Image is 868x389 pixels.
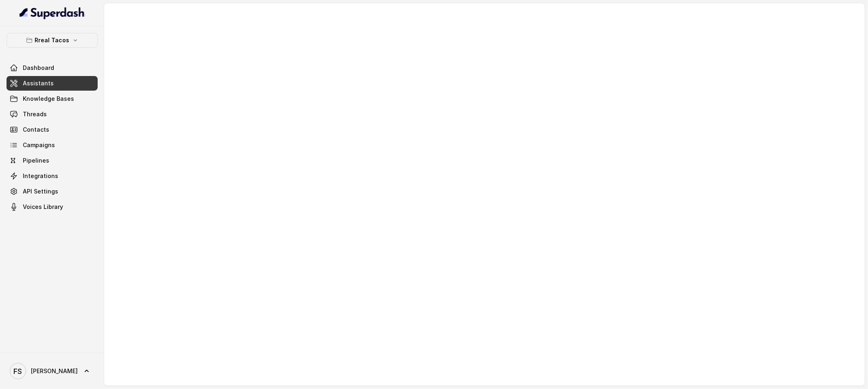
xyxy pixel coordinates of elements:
[23,95,74,103] span: Knowledge Bases
[23,203,63,211] span: Voices Library
[7,107,98,122] a: Threads
[7,33,98,48] button: Rreal Tacos
[7,153,98,168] a: Pipelines
[23,187,58,196] span: API Settings
[7,122,98,137] a: Contacts
[31,367,78,375] span: [PERSON_NAME]
[20,7,85,20] img: light.svg
[7,138,98,152] a: Campaigns
[23,141,55,149] span: Campaigns
[35,35,70,45] p: Rreal Tacos
[7,91,98,106] a: Knowledge Bases
[23,126,49,134] span: Contacts
[7,169,98,183] a: Integrations
[7,61,98,75] a: Dashboard
[23,110,47,118] span: Threads
[23,156,49,165] span: Pipelines
[14,367,22,376] text: FS
[7,76,98,91] a: Assistants
[23,79,54,87] span: Assistants
[23,172,58,180] span: Integrations
[23,64,54,72] span: Dashboard
[7,360,98,382] a: [PERSON_NAME]
[7,184,98,199] a: API Settings
[7,200,98,214] a: Voices Library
